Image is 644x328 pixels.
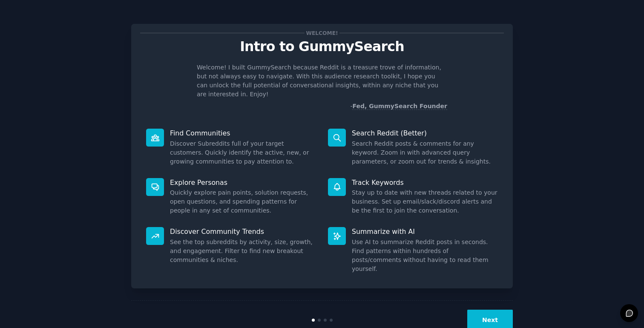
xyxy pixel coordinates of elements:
dd: See the top subreddits by activity, size, growth, and engagement. Filter to find new breakout com... [170,238,316,265]
div: - [350,102,447,111]
p: Summarize with AI [352,227,498,236]
p: Discover Community Trends [170,227,316,236]
dd: Quickly explore pain points, solution requests, open questions, and spending patterns for people ... [170,188,316,215]
dd: Discover Subreddits full of your target customers. Quickly identify the active, new, or growing c... [170,139,316,166]
dd: Stay up to date with new threads related to your business. Set up email/slack/discord alerts and ... [352,188,498,215]
dd: Search Reddit posts & comments for any keyword. Zoom in with advanced query parameters, or zoom o... [352,139,498,166]
a: Fed, GummySearch Founder [352,103,447,110]
span: Welcome! [305,29,339,37]
p: Search Reddit (Better) [352,129,498,138]
p: Track Keywords [352,178,498,187]
p: Welcome! I built GummySearch because Reddit is a treasure trove of information, but not always ea... [197,63,447,99]
p: Explore Personas [170,178,316,187]
p: Find Communities [170,129,316,138]
dd: Use AI to summarize Reddit posts in seconds. Find patterns within hundreds of posts/comments with... [352,238,498,273]
p: Intro to GummySearch [140,39,504,54]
